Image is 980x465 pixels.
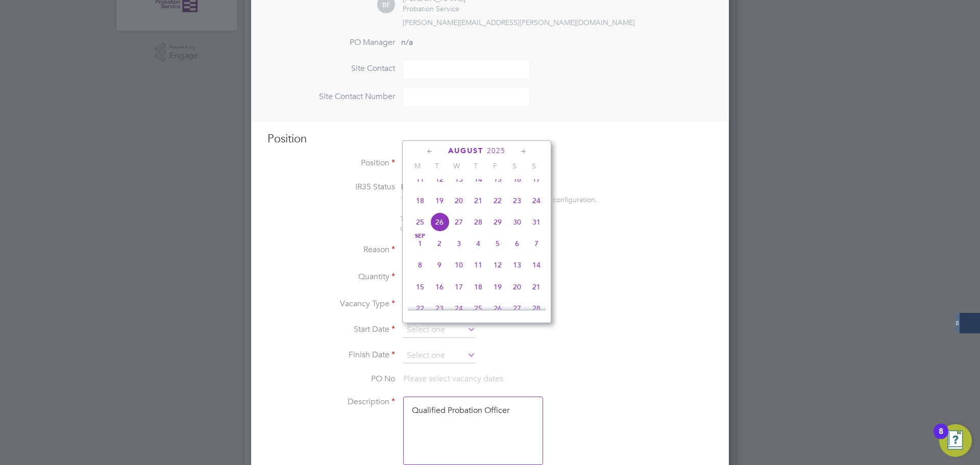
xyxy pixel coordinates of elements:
[430,169,449,189] span: 12
[447,161,466,170] span: W
[527,277,546,297] span: 21
[505,161,524,170] span: S
[527,255,546,275] span: 14
[267,350,395,360] label: Finish Date
[449,212,469,232] span: 27
[488,299,507,318] span: 26
[469,299,488,318] span: 25
[507,169,527,189] span: 16
[410,191,430,210] span: 18
[449,191,469,210] span: 20
[527,299,546,318] span: 28
[488,234,507,253] span: 5
[267,37,395,48] label: PO Manager
[401,37,413,47] span: n/a
[488,255,507,275] span: 12
[527,169,546,189] span: 17
[403,374,503,384] span: Please select vacancy dates
[487,146,505,155] span: 2025
[430,299,449,318] span: 23
[430,212,449,232] span: 26
[507,255,527,275] span: 13
[488,191,507,210] span: 22
[488,212,507,232] span: 29
[410,255,430,275] span: 8
[410,212,430,232] span: 25
[448,146,483,155] span: August
[267,91,395,102] label: Site Contact Number
[507,212,527,232] span: 30
[401,192,597,204] div: This feature can be enabled under this client's configuration.
[267,397,395,407] label: Description
[267,299,395,309] label: Vacancy Type
[488,277,507,297] span: 19
[403,18,635,27] span: [PERSON_NAME][EMAIL_ADDRESS][PERSON_NAME][DOMAIN_NAME]
[408,161,427,170] span: M
[527,234,546,253] span: 7
[469,277,488,297] span: 18
[469,234,488,253] span: 4
[267,132,713,146] h3: Position
[488,169,507,189] span: 15
[466,161,485,170] span: T
[403,4,465,13] div: Probation Service
[401,182,484,192] span: Disabled for this client.
[403,323,476,338] input: Select one
[430,277,449,297] span: 16
[427,161,447,170] span: T
[267,63,395,74] label: Site Contact
[507,277,527,297] span: 20
[939,424,972,457] button: Open Resource Center, 8 new notifications
[449,234,469,253] span: 3
[430,255,449,275] span: 9
[267,324,395,335] label: Start Date
[449,169,469,189] span: 13
[507,234,527,253] span: 6
[469,255,488,275] span: 11
[524,161,544,170] span: S
[430,191,449,210] span: 19
[527,191,546,210] span: 24
[469,212,488,232] span: 28
[410,169,430,189] span: 11
[410,277,430,297] span: 15
[469,169,488,189] span: 14
[267,182,395,192] label: IR35 Status
[485,161,505,170] span: F
[507,299,527,318] span: 27
[410,234,430,239] span: Sep
[449,299,469,318] span: 24
[527,212,546,232] span: 31
[267,272,395,282] label: Quantity
[469,191,488,210] span: 21
[507,191,527,210] span: 23
[449,277,469,297] span: 17
[400,214,538,233] span: The status determination for this position can be updated after creating the vacancy
[449,255,469,275] span: 10
[430,234,449,253] span: 2
[410,299,430,318] span: 22
[267,158,395,168] label: Position
[267,244,395,255] label: Reason
[410,234,430,253] span: 1
[267,374,395,384] label: PO No
[403,348,476,363] input: Select one
[939,431,943,445] div: 8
